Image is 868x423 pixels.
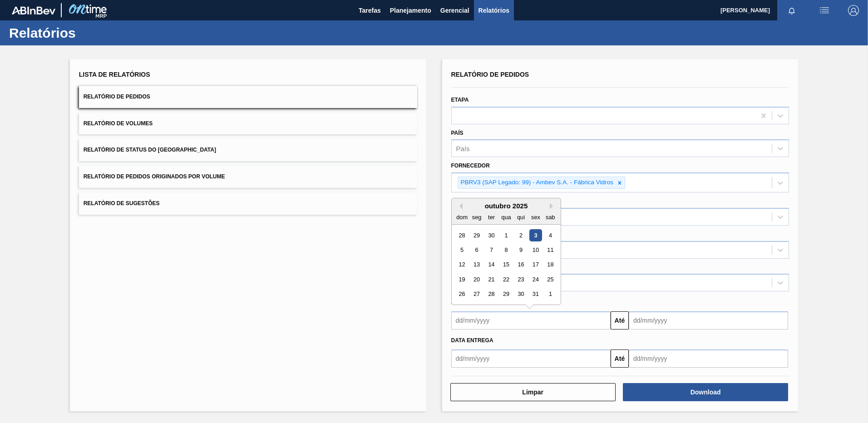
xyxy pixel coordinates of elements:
button: Download [623,383,788,401]
div: Choose terça-feira, 21 de outubro de 2025 [485,273,497,285]
div: Choose sábado, 1 de novembro de 2025 [544,288,556,300]
div: Choose sexta-feira, 10 de outubro de 2025 [529,244,542,256]
span: Relatórios [478,5,509,16]
div: Choose sábado, 18 de outubro de 2025 [544,259,556,271]
button: Até [611,311,629,330]
span: Data Entrega [451,337,493,344]
div: Choose domingo, 12 de outubro de 2025 [456,259,468,271]
div: PBRV3 (SAP Legado: 99) - Ambev S.A. - Fábrica Vidros [458,177,615,188]
button: Next Month [550,203,556,209]
div: Choose segunda-feira, 13 de outubro de 2025 [470,259,483,271]
div: Choose segunda-feira, 20 de outubro de 2025 [470,273,483,285]
div: Choose sexta-feira, 17 de outubro de 2025 [529,259,542,271]
div: Choose quinta-feira, 23 de outubro de 2025 [514,273,527,285]
label: País [451,130,464,136]
div: Choose sexta-feira, 31 de outubro de 2025 [529,288,542,300]
label: Fornecedor [451,162,490,169]
button: Previous Month [456,203,463,209]
div: Choose sexta-feira, 3 de outubro de 2025 [529,229,542,241]
div: Choose quarta-feira, 15 de outubro de 2025 [500,259,512,271]
img: userActions [819,5,830,16]
div: Choose domingo, 5 de outubro de 2025 [456,244,468,256]
div: Choose domingo, 28 de setembro de 2025 [456,229,468,241]
span: Tarefas [359,5,381,16]
div: Choose quarta-feira, 29 de outubro de 2025 [500,288,512,300]
input: dd/mm/yyyy [629,311,788,330]
button: Relatório de Pedidos [79,86,417,108]
img: TNhmsLtSVTkK8tSr43FrP2fwEKptu5GPRR3wAAAABJRU5ErkJggg== [12,6,55,15]
span: Relatório de Pedidos [84,93,150,100]
div: Choose terça-feira, 28 de outubro de 2025 [485,288,497,300]
button: Limpar [450,383,616,401]
div: Choose sábado, 25 de outubro de 2025 [544,273,556,285]
span: Relatório de Volumes [84,120,153,127]
div: ter [485,211,497,223]
div: Choose quarta-feira, 8 de outubro de 2025 [500,244,512,256]
div: Choose terça-feira, 14 de outubro de 2025 [485,259,497,271]
div: País [456,145,470,152]
input: dd/mm/yyyy [629,349,788,368]
label: Etapa [451,97,469,103]
div: Choose quinta-feira, 16 de outubro de 2025 [514,259,527,271]
div: Choose sábado, 4 de outubro de 2025 [544,229,556,241]
div: Choose quinta-feira, 30 de outubro de 2025 [514,288,527,300]
span: Planejamento [390,5,431,16]
div: dom [456,211,468,223]
div: Choose quarta-feira, 1 de outubro de 2025 [500,229,512,241]
div: seg [470,211,483,223]
div: Choose quarta-feira, 22 de outubro de 2025 [500,273,512,285]
div: sab [544,211,556,223]
div: Choose terça-feira, 7 de outubro de 2025 [485,244,497,256]
div: Choose domingo, 19 de outubro de 2025 [456,273,468,285]
div: Choose quinta-feira, 2 de outubro de 2025 [514,229,527,241]
span: Relatório de Pedidos [451,71,529,78]
div: Choose quinta-feira, 9 de outubro de 2025 [514,244,527,256]
img: Logout [848,5,859,16]
div: Choose terça-feira, 30 de setembro de 2025 [485,229,497,241]
div: Choose sexta-feira, 24 de outubro de 2025 [529,273,542,285]
div: qua [500,211,512,223]
span: Relatório de Pedidos Originados por Volume [84,173,225,180]
span: Gerencial [440,5,469,16]
div: Choose segunda-feira, 29 de setembro de 2025 [470,229,483,241]
button: Até [611,349,629,368]
div: Choose segunda-feira, 27 de outubro de 2025 [470,288,483,300]
input: dd/mm/yyyy [451,311,611,330]
div: Choose domingo, 26 de outubro de 2025 [456,288,468,300]
button: Relatório de Volumes [79,113,417,135]
div: month 2025-10 [454,228,557,301]
div: Choose segunda-feira, 6 de outubro de 2025 [470,244,483,256]
div: Choose sábado, 11 de outubro de 2025 [544,244,556,256]
span: Relatório de Status do [GEOGRAPHIC_DATA] [84,147,216,153]
div: qui [514,211,527,223]
h1: Relatórios [9,28,170,38]
input: dd/mm/yyyy [451,349,611,368]
button: Relatório de Sugestões [79,192,417,215]
button: Notificações [777,4,806,17]
span: Relatório de Sugestões [84,200,160,207]
button: Relatório de Status do [GEOGRAPHIC_DATA] [79,139,417,161]
span: Lista de Relatórios [79,71,150,78]
div: outubro 2025 [452,202,561,210]
button: Relatório de Pedidos Originados por Volume [79,166,417,188]
div: sex [529,211,542,223]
